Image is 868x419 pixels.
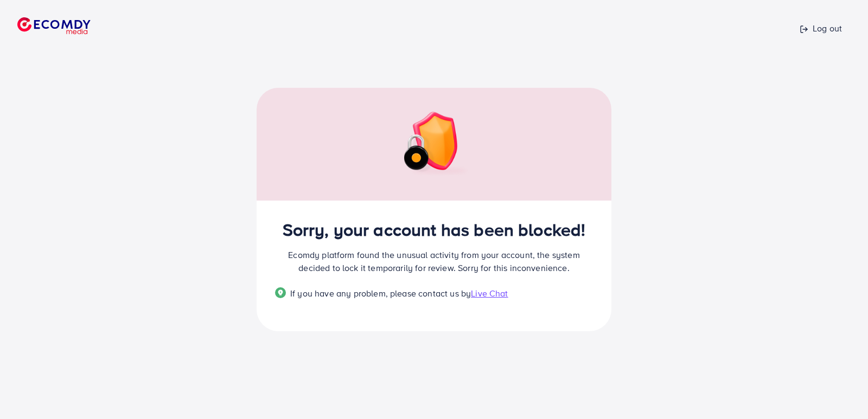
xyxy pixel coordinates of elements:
[275,248,593,274] p: Ecomdy platform found the unusual activity from your account, the system decided to lock it tempo...
[800,22,842,35] p: Log out
[290,287,471,299] span: If you have any problem, please contact us by
[822,370,860,411] iframe: Chat
[275,219,593,240] h2: Sorry, your account has been blocked!
[471,287,508,299] span: Live Chat
[9,4,136,47] a: logo
[395,112,473,177] img: img
[17,17,91,34] img: logo
[275,287,286,298] img: Popup guide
